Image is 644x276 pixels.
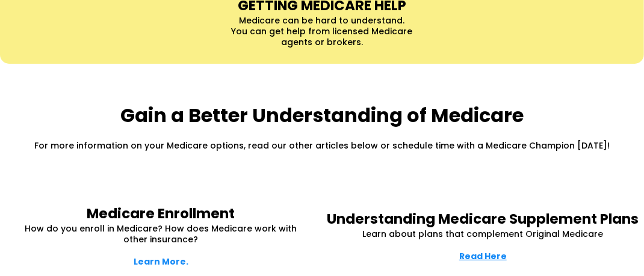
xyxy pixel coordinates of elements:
p: For more information on your Medicare options, read our other articles below or schedule time wit... [3,140,641,151]
strong: Understanding Medicare Supplement Plans [327,209,639,228]
strong: Gain a Better Understanding of Medicare [120,102,524,129]
a: Learn More. [134,256,188,268]
p: Learn about plans that complement Original Medicare [337,228,629,239]
strong: Medicare Enrollment [87,204,235,223]
a: Read Here [459,250,507,262]
p: Medicare can be hard to understand. You can get help from licensed Medicare agents or brokers. [230,15,413,48]
p: How do you enroll in Medicare? How does Medicare work with other insurance? [15,223,307,245]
